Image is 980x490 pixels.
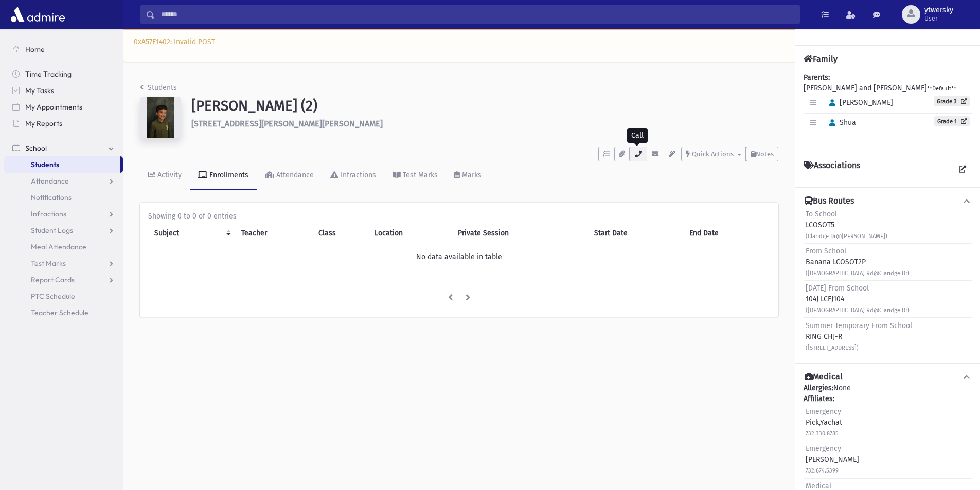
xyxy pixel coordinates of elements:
[31,160,59,169] span: Students
[123,29,980,62] div: 0xA57E1402: Invalid POST
[4,206,123,222] a: Infractions
[31,226,73,235] span: Student Logs
[806,209,887,241] div: LCOSOT5
[806,307,910,314] small: ([DEMOGRAPHIC_DATA] Rd@Claridge Dr)
[806,233,887,240] small: (Claridge Dr@[PERSON_NAME])
[4,41,123,58] a: Home
[31,259,66,268] span: Test Marks
[4,222,123,239] a: Student Logs
[4,156,120,173] a: Students
[338,171,376,179] div: Infractions
[806,210,837,219] span: To School
[4,189,123,206] a: Notifications
[806,344,859,351] small: ([STREET_ADDRESS])
[953,160,972,179] a: View all Associations
[4,288,123,304] a: PTC Schedule
[806,430,839,437] small: 732.330.8785
[31,209,66,219] span: Infractions
[804,54,838,64] h4: Family
[4,82,123,99] a: My Tasks
[235,222,313,245] th: Teacher
[806,284,869,293] span: [DATE] From School
[588,222,683,245] th: Start Date
[452,222,588,245] th: Private Session
[4,99,123,115] a: My Appointments
[746,147,778,161] button: Notes
[4,239,123,255] a: Meal Attendance
[804,384,833,392] b: Allergies:
[806,443,859,476] div: [PERSON_NAME]
[806,467,839,474] small: 732.674.5399
[924,6,953,14] span: ytwersky
[806,407,841,416] span: Emergency
[31,275,75,284] span: Report Cards
[805,372,843,383] h4: Medical
[4,140,123,156] a: School
[806,283,910,315] div: 104J LCFJ104
[805,196,854,207] h4: Bus Routes
[804,73,830,82] b: Parents:
[25,102,82,112] span: My Appointments
[4,66,123,82] a: Time Tracking
[25,143,47,153] span: School
[148,211,770,222] div: Showing 0 to 0 of 0 entries
[825,118,856,127] span: Shua
[25,86,54,95] span: My Tasks
[825,98,893,107] span: [PERSON_NAME]
[804,72,972,143] div: [PERSON_NAME] and [PERSON_NAME]
[207,171,248,179] div: Enrollments
[924,14,953,23] span: User
[934,96,970,106] a: Grade 3
[140,161,190,190] a: Activity
[460,171,482,179] div: Marks
[257,161,322,190] a: Attendance
[804,372,972,383] button: Medical
[627,128,648,143] div: Call
[692,150,734,158] span: Quick Actions
[312,222,368,245] th: Class
[4,173,123,189] a: Attendance
[4,304,123,321] a: Teacher Schedule
[806,444,841,453] span: Emergency
[681,147,746,161] button: Quick Actions
[155,5,800,24] input: Search
[8,4,67,25] img: AdmirePro
[368,222,452,245] th: Location
[322,161,384,190] a: Infractions
[4,115,123,132] a: My Reports
[274,171,314,179] div: Attendance
[756,150,774,158] span: Notes
[25,45,45,54] span: Home
[4,271,123,288] a: Report Cards
[25,119,62,128] span: My Reports
[31,242,86,251] span: Meal Attendance
[31,308,88,317] span: Teacher Schedule
[401,171,438,179] div: Test Marks
[804,394,834,403] b: Affiliates:
[148,245,770,269] td: No data available in table
[934,116,970,126] a: Grade 1
[155,171,182,179] div: Activity
[148,222,235,245] th: Subject
[806,320,912,353] div: RING CHJ-R
[31,292,75,301] span: PTC Schedule
[806,406,842,439] div: Pick,Yachat
[806,247,846,256] span: From School
[806,246,910,278] div: Banana LCOSOT2P
[140,82,177,97] nav: breadcrumb
[31,176,69,186] span: Attendance
[31,193,72,202] span: Notifications
[683,222,770,245] th: End Date
[191,97,778,115] h1: [PERSON_NAME] (2)
[190,161,257,190] a: Enrollments
[804,160,860,179] h4: Associations
[384,161,446,190] a: Test Marks
[4,255,123,271] a: Test Marks
[806,321,912,330] span: Summer Temporary From School
[804,196,972,207] button: Bus Routes
[140,83,177,92] a: Students
[806,270,910,277] small: ([DEMOGRAPHIC_DATA] Rd@Claridge Dr)
[191,119,778,129] h6: [STREET_ADDRESS][PERSON_NAME][PERSON_NAME]
[446,161,490,190] a: Marks
[25,69,72,79] span: Time Tracking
